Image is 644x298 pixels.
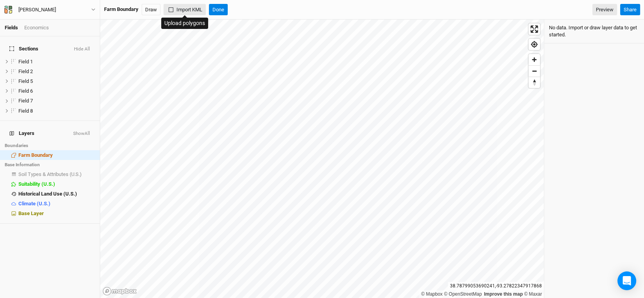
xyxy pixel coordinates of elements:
button: Find my location [529,39,540,50]
div: Field 6 [18,88,95,94]
span: Base Layer [18,210,44,216]
div: Farm Boundary [104,6,139,13]
span: Suitability (U.S.) [18,181,55,187]
div: Upload polygons [161,18,208,29]
a: Maxar [524,291,542,297]
div: Historical Land Use (U.S.) [18,191,95,197]
span: Field 6 [18,88,33,94]
div: Field 2 [18,68,95,75]
span: Soil Types & Attributes (U.S.) [18,171,82,177]
span: Zoom out [529,66,540,77]
a: OpenStreetMap [444,291,482,297]
button: Zoom in [529,54,540,65]
span: Field 8 [18,108,33,114]
div: Farm Boundary [18,152,95,158]
div: Soil Types & Attributes (U.S.) [18,171,95,178]
button: ShowAll [73,131,90,136]
div: Base Layer [18,210,95,217]
a: Fields [5,25,18,31]
div: Field 8 [18,108,95,114]
button: Share [620,4,640,16]
div: [PERSON_NAME] [18,6,56,14]
span: Climate (U.S.) [18,201,50,206]
div: Suitability (U.S.) [18,181,95,187]
span: Field 5 [18,78,33,84]
span: Reset bearing to north [529,77,540,88]
span: Farm Boundary [18,152,53,158]
span: Historical Land Use (U.S.) [18,191,77,197]
span: Layers [9,130,34,136]
div: Open Intercom Messenger [617,271,636,290]
button: Enter fullscreen [529,23,540,35]
span: Field 1 [18,59,33,65]
canvas: Map [100,20,544,298]
div: Climate (U.S.) [18,201,95,207]
div: No data. Import or draw layer data to get started. [544,20,644,43]
div: Field 5 [18,78,95,84]
div: 38.78799053690241 , -93.27822347917868 [448,282,544,290]
button: Reset bearing to north [529,77,540,88]
button: Import KML [164,4,206,16]
div: Economics [24,24,49,31]
button: Zoom out [529,65,540,77]
button: Done [209,4,228,16]
a: Preview [592,4,617,16]
a: Mapbox logo [103,287,137,296]
div: Field 1 [18,59,95,65]
a: Improve this map [484,291,523,297]
span: Field 7 [18,98,33,104]
button: Draw [142,4,160,16]
div: Matthew Adler [18,6,56,14]
a: Mapbox [421,291,443,297]
button: Hide All [74,47,90,52]
span: Field 2 [18,68,33,74]
button: [PERSON_NAME] [4,5,96,14]
span: Sections [9,46,38,52]
div: Field 7 [18,98,95,104]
